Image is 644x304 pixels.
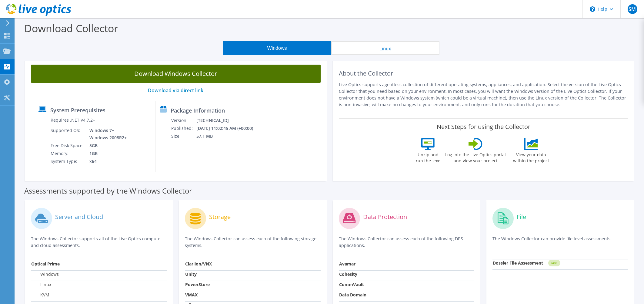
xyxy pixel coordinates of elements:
p: The Windows Collector can provide file level assessments. [492,235,628,248]
strong: Data Domain [339,292,366,298]
p: Live Optics supports agentless collection of different operating systems, appliances, and applica... [339,81,629,108]
label: Server and Cloud [55,214,103,220]
td: Size: [171,132,196,140]
label: System Prerequisites [50,107,105,113]
label: Download Collector [24,21,118,35]
label: Windows [31,271,59,277]
strong: Optical Prime [31,261,60,267]
td: Memory: [50,150,85,157]
strong: Dossier File Assessment [493,260,543,266]
label: KVM [31,292,49,298]
td: 1GB [85,150,128,157]
td: Windows 7+ Windows 2008R2+ [85,127,128,142]
p: The Windows Collector can assess each of the following storage systems. [185,235,321,249]
label: Requires .NET V4.7.2+ [51,117,95,123]
td: [TECHNICAL_ID] [196,117,261,124]
strong: CommVault [339,282,364,287]
button: Windows [223,41,331,55]
a: Download via direct link [148,87,203,94]
td: System Type: [50,157,85,165]
label: Log into the Live Optics portal and view your project [445,150,506,164]
label: Data Protection [363,214,407,220]
label: Linux [31,282,51,288]
label: Assessments supported by the Windows Collector [24,188,192,194]
label: File [517,214,526,220]
td: [DATE] 11:02:45 AM (+00:00) [196,124,261,132]
td: Published: [171,124,196,132]
td: 5GB [85,142,128,150]
p: The Windows Collector can assess each of the following DPS applications. [339,235,475,249]
td: x64 [85,157,128,165]
strong: Avamar [339,261,355,267]
strong: PowerStore [185,282,210,287]
strong: Cohesity [339,271,357,277]
td: Supported OS: [50,127,85,142]
td: Version: [171,117,196,124]
p: The Windows Collector supports all of the Live Optics compute and cloud assessments. [31,235,167,249]
button: Linux [331,41,439,55]
a: Download Windows Collector [31,65,321,83]
label: Next Steps for using the Collector [437,123,530,130]
label: Package Information [171,107,225,113]
strong: Clariion/VNX [185,261,212,267]
label: Unzip and run the .exe [414,150,442,164]
strong: Unity [185,271,197,277]
tspan: NEW! [551,262,557,265]
label: View your data within the project [509,150,553,164]
svg: \n [590,6,595,12]
label: Storage [209,214,231,220]
span: SM [628,4,637,14]
h2: About the Collector [339,70,629,77]
td: Free Disk Space: [50,142,85,150]
strong: VMAX [185,292,198,298]
td: 57.1 MB [196,132,261,140]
